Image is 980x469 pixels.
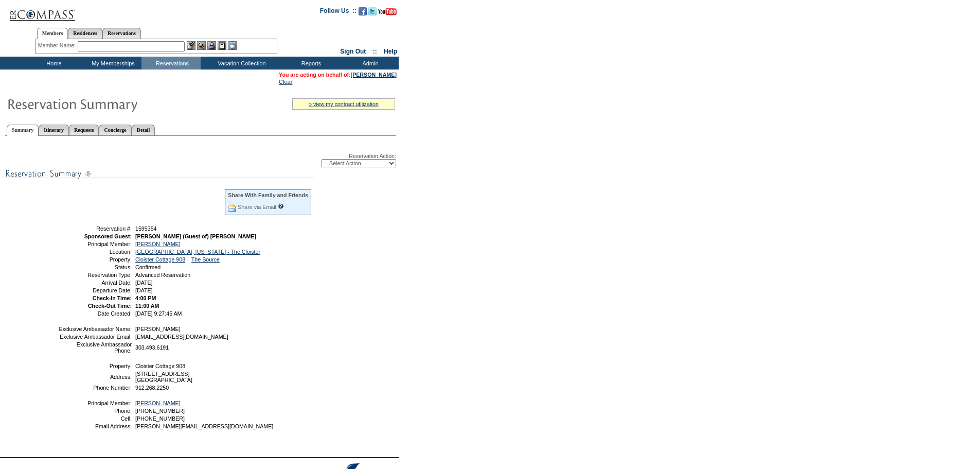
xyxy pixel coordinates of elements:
[135,310,182,317] span: [DATE] 9:27:45 AM
[58,241,132,247] td: Principal Member:
[359,10,367,16] a: Become our fan on Facebook
[69,125,99,135] a: Requests
[135,233,256,239] span: [PERSON_NAME] (Guest of) [PERSON_NAME]
[58,415,132,422] td: Cell:
[58,256,132,263] td: Property:
[68,28,102,39] a: Residences
[84,233,132,239] strong: Sponsored Guest:
[7,93,212,114] img: Reservaton Summary
[99,125,131,135] a: Concierge
[135,400,181,406] a: [PERSON_NAME]
[38,41,78,50] div: Member Name:
[58,326,132,332] td: Exclusive Ambassador Name:
[368,7,377,15] img: Follow us on Twitter
[135,415,185,422] span: [PHONE_NUMBER]
[132,125,155,135] a: Detail
[378,8,397,15] img: Subscribe to our YouTube Channel
[135,249,260,255] a: [GEOGRAPHIC_DATA], [US_STATE] - The Cloister
[228,41,237,50] img: b_calculator.gif
[39,125,69,135] a: Itinerary
[58,385,132,391] td: Phone Number:
[280,57,340,70] td: Reports
[135,272,190,278] span: Advanced Reservation
[135,408,185,414] span: [PHONE_NUMBER]
[238,204,276,210] a: Share via Email
[58,264,132,270] td: Status:
[279,72,397,78] span: You are acting on behalf of:
[58,400,132,406] td: Principal Member:
[384,48,397,55] a: Help
[135,371,192,383] span: [STREET_ADDRESS] [GEOGRAPHIC_DATA]
[141,57,201,70] td: Reservations
[135,363,185,369] span: Cloister Cottage 908
[58,225,132,232] td: Reservation #:
[58,341,132,354] td: Exclusive Ambassador Phone:
[58,363,132,369] td: Property:
[7,125,39,136] a: Summary
[58,334,132,340] td: Exclusive Ambassador Email:
[320,6,357,19] td: Follow Us ::
[135,280,153,286] span: [DATE]
[102,28,141,39] a: Reservations
[187,41,195,50] img: b_edit.gif
[351,72,397,78] a: [PERSON_NAME]
[368,10,377,16] a: Follow us on Twitter
[279,79,292,85] a: Clear
[135,225,157,232] span: 1595354
[135,385,169,391] span: 912.268.2250
[278,203,284,209] input: What is this?
[135,423,273,429] span: [PERSON_NAME][EMAIL_ADDRESS][DOMAIN_NAME]
[58,272,132,278] td: Reservation Type:
[197,41,206,50] img: View
[228,192,308,198] div: Share With Family and Friends
[58,249,132,255] td: Location:
[207,41,216,50] img: Impersonate
[135,264,161,270] span: Confirmed
[37,28,68,39] a: Members
[5,167,314,180] img: subTtlResSummary.gif
[135,256,185,263] a: Cloister Cottage 908
[58,371,132,383] td: Address:
[135,287,153,293] span: [DATE]
[58,408,132,414] td: Phone:
[135,326,181,332] span: [PERSON_NAME]
[373,48,377,55] span: ::
[135,334,228,340] span: [EMAIL_ADDRESS][DOMAIN_NAME]
[218,41,226,50] img: Reservations
[58,287,132,293] td: Departure Date:
[5,153,396,167] div: Reservation Action:
[58,280,132,286] td: Arrival Date:
[191,256,220,263] a: The Source
[58,310,132,317] td: Date Created:
[135,303,159,309] span: 11:00 AM
[378,10,397,16] a: Subscribe to our YouTube Channel
[340,57,399,70] td: Admin
[58,423,132,429] td: Email Address:
[135,295,156,301] span: 4:00 PM
[309,101,379,107] a: » view my contract utilization
[135,344,169,351] span: 303.493.6191
[135,241,181,247] a: [PERSON_NAME]
[88,303,132,309] strong: Check-Out Time:
[340,48,366,55] a: Sign Out
[82,57,141,70] td: My Memberships
[93,295,132,301] strong: Check-In Time:
[359,7,367,15] img: Become our fan on Facebook
[201,57,280,70] td: Vacation Collection
[23,57,82,70] td: Home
